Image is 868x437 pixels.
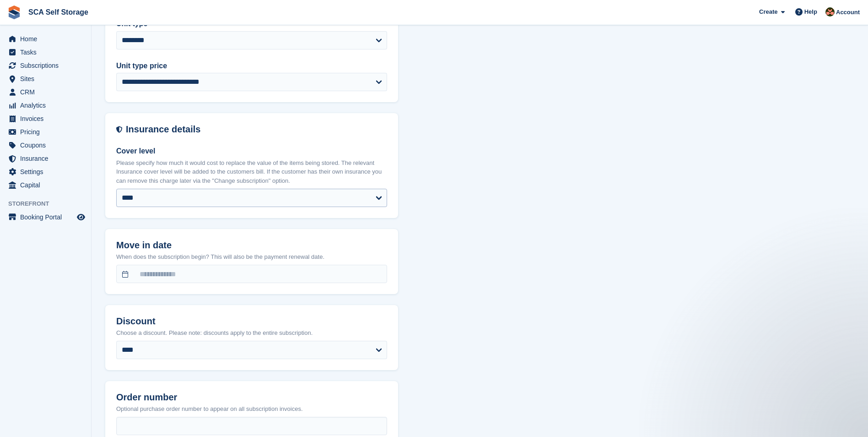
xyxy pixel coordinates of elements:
h2: Order number [116,392,387,403]
a: menu [5,126,86,138]
p: Choose a discount. Please note: discounts apply to the entire subscription. [116,328,387,338]
span: Sites [20,72,75,85]
a: menu [5,179,86,191]
a: menu [5,152,86,165]
span: CRM [20,86,75,98]
span: Invoices [20,112,75,125]
label: Cover level [116,146,387,157]
span: Analytics [20,99,75,112]
p: When does the subscription begin? This will also be the payment renewal date. [116,252,387,262]
h2: Insurance details [126,124,387,135]
a: Preview store [75,212,86,223]
img: stora-icon-8386f47178a22dfd0bd8f6a31ec36ba5ce8667c1dd55bd0f319d3a0aa187defe.svg [7,5,21,19]
a: menu [5,112,86,125]
span: Tasks [20,46,75,59]
span: Insurance [20,152,75,165]
span: Booking Portal [20,211,75,224]
p: Optional purchase order number to appear on all subscription invoices. [116,404,387,414]
a: menu [5,59,86,72]
img: Sarah Race [825,7,835,16]
a: SCA Self Storage [25,5,92,20]
span: Help [804,7,817,16]
span: Subscriptions [20,59,75,72]
a: menu [5,46,86,59]
a: menu [5,33,86,45]
a: menu [5,99,86,112]
a: menu [5,86,86,98]
span: Create [759,7,777,16]
h2: Move in date [116,240,387,251]
p: Please specify how much it would cost to replace the value of the items being stored. The relevan... [116,158,387,186]
a: menu [5,211,86,224]
h2: Discount [116,316,387,327]
span: Settings [20,165,75,178]
span: Pricing [20,126,75,138]
img: insurance-details-icon-731ffda60807649b61249b889ba3c5e2b5c27d34e2e1fb37a309f0fde93ff34a.svg [116,124,122,135]
a: menu [5,72,86,85]
span: Coupons [20,139,75,152]
a: menu [5,139,86,152]
span: Home [20,33,75,45]
span: Storefront [8,199,91,208]
span: Capital [20,179,75,191]
label: Unit type price [116,60,387,71]
a: menu [5,165,86,178]
span: Account [836,8,860,17]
